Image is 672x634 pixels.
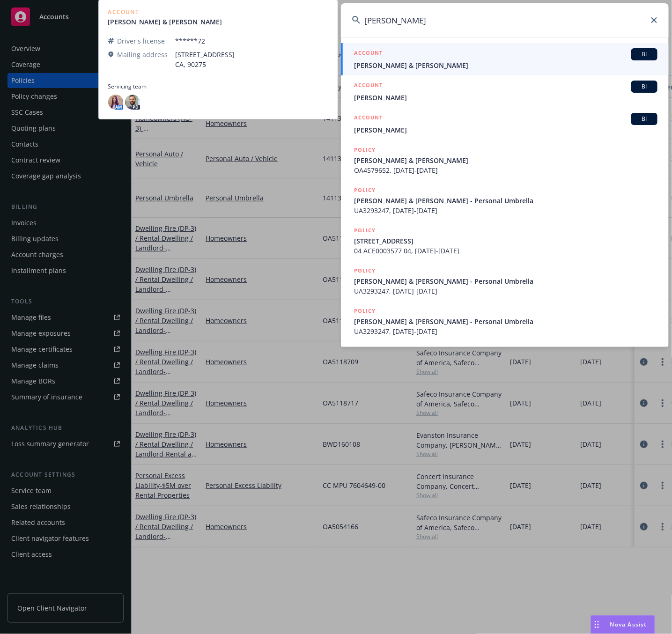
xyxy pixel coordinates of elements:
h5: POLICY [354,266,376,275]
a: POLICY[PERSON_NAME] & [PERSON_NAME] - Personal UmbrellaUA3293247, [DATE]-[DATE] [341,261,669,301]
span: UA3293247, [DATE]-[DATE] [354,286,657,296]
h5: ACCOUNT [354,81,383,92]
button: Nova Assist [591,615,655,634]
h5: ACCOUNT [354,113,383,124]
input: Search... [341,3,669,37]
span: [PERSON_NAME] & [PERSON_NAME] [354,60,657,70]
span: [PERSON_NAME] [354,93,657,103]
a: POLICY[PERSON_NAME] & [PERSON_NAME] - Personal UmbrellaUA3293247, [DATE]-[DATE] [341,301,669,341]
span: [PERSON_NAME] & [PERSON_NAME] - Personal Umbrella [354,276,657,286]
span: BI [635,115,654,123]
h5: POLICY [354,226,376,235]
span: [STREET_ADDRESS] [354,236,657,246]
a: ACCOUNTBI[PERSON_NAME] [341,75,669,108]
span: [PERSON_NAME] & [PERSON_NAME] - Personal Umbrella [354,196,657,206]
span: Nova Assist [610,620,647,628]
a: POLICY[PERSON_NAME] & [PERSON_NAME]OA4579652, [DATE]-[DATE] [341,140,669,180]
a: ACCOUNTBI[PERSON_NAME] & [PERSON_NAME] [341,43,669,75]
span: OA4579652, [DATE]-[DATE] [354,165,657,175]
span: UA3293247, [DATE]-[DATE] [354,326,657,336]
a: POLICY[STREET_ADDRESS]04 ACE0003577 04, [DATE]-[DATE] [341,221,669,261]
h5: POLICY [354,306,376,316]
span: BI [635,82,654,91]
h5: ACCOUNT [354,48,383,59]
h5: POLICY [354,185,376,195]
a: POLICY[PERSON_NAME] & [PERSON_NAME] - Personal UmbrellaUA3293247, [DATE]-[DATE] [341,180,669,221]
h5: POLICY [354,145,376,155]
span: [PERSON_NAME] [354,125,657,135]
span: 04 ACE0003577 04, [DATE]-[DATE] [354,246,657,256]
span: [PERSON_NAME] & [PERSON_NAME] [354,155,657,165]
span: [PERSON_NAME] & [PERSON_NAME] - Personal Umbrella [354,317,657,326]
a: ACCOUNTBI[PERSON_NAME] [341,108,669,140]
span: UA3293247, [DATE]-[DATE] [354,206,657,215]
div: Drag to move [591,616,603,634]
span: BI [635,50,654,59]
